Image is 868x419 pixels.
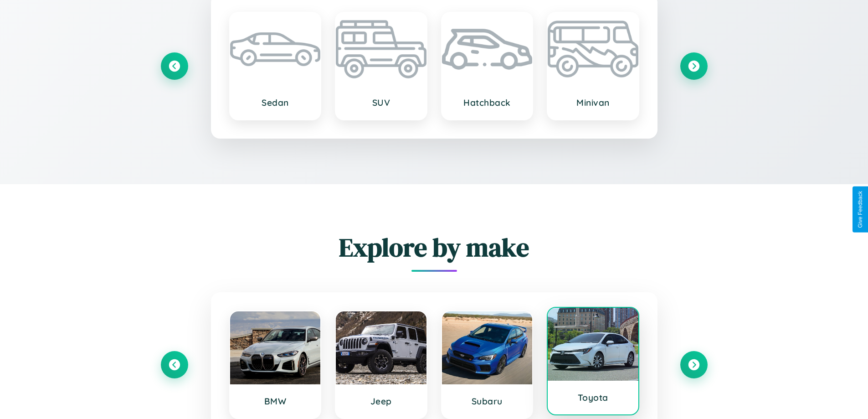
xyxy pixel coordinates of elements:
[557,97,629,108] h3: Minivan
[239,97,312,108] h3: Sedan
[161,230,708,265] h2: Explore by make
[345,396,417,407] h3: Jeep
[345,97,417,108] h3: SUV
[451,97,524,108] h3: Hatchback
[239,396,312,407] h3: BMW
[857,191,863,228] div: Give Feedback
[451,396,524,407] h3: Subaru
[557,392,629,403] h3: Toyota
